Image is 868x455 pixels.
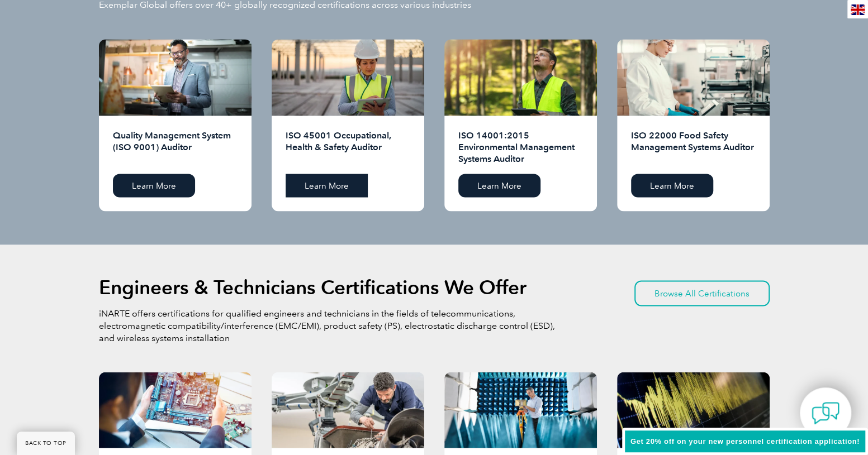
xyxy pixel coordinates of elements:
[99,278,527,296] h2: Engineers & Technicians Certifications We Offer
[286,174,368,197] a: Learn More
[286,130,410,165] h2: ISO 45001 Occupational, Health & Safety Auditor
[631,130,756,165] h2: ISO 22000 Food Safety Management Systems Auditor
[99,307,557,344] p: iNARTE offers certifications for qualified engineers and technicians in the fields of telecommuni...
[634,280,770,306] a: Browse All Certifications
[458,130,583,165] h2: ISO 14001:2015 Environmental Management Systems Auditor
[631,174,713,197] a: Learn More
[851,4,865,15] img: en
[17,432,75,455] a: BACK TO TOP
[113,174,195,197] a: Learn More
[113,130,238,165] h2: Quality Management System (ISO 9001) Auditor
[812,399,839,427] img: contact-chat.png
[630,437,860,446] span: Get 20% off on your new personnel certification application!
[458,174,540,197] a: Learn More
